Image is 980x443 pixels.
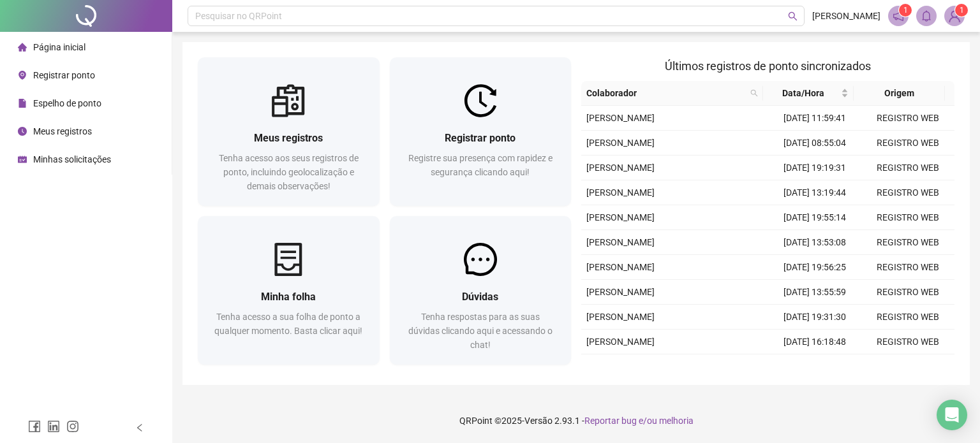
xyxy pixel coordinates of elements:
td: [DATE] 14:16:26 [768,354,861,379]
a: Registrar pontoRegistre sua presença com rapidez e segurança clicando aqui! [390,57,572,206]
td: REGISTRO WEB [861,330,954,354]
span: Meus registros [254,132,323,144]
span: Versão [524,416,553,426]
span: [PERSON_NAME] [586,212,655,222]
td: [DATE] 13:55:59 [768,280,861,305]
td: [DATE] 08:55:04 [768,131,861,156]
td: REGISTRO WEB [861,205,954,230]
span: Reportar bug e/ou melhoria [584,416,694,426]
span: Registrar ponto [445,132,516,144]
span: [PERSON_NAME] [586,237,655,247]
span: Minhas solicitações [33,154,111,164]
span: Minha folha [261,291,316,303]
span: [PERSON_NAME] [812,9,880,23]
th: Data/Hora [763,81,854,106]
span: facebook [28,420,41,433]
td: [DATE] 11:59:41 [768,106,861,131]
span: Tenha respostas para as suas dúvidas clicando aqui e acessando o chat! [408,312,553,350]
span: Data/Hora [768,86,838,100]
td: [DATE] 13:19:44 [768,180,861,205]
span: linkedin [47,420,60,433]
span: 1 [903,6,908,15]
td: REGISTRO WEB [861,106,954,131]
div: Open Intercom Messenger [937,400,967,430]
td: [DATE] 19:19:31 [768,156,861,180]
span: [PERSON_NAME] [586,187,655,198]
th: Origem [854,81,944,106]
td: REGISTRO WEB [861,131,954,156]
span: bell [921,10,932,22]
span: Colaborador [586,86,745,100]
td: REGISTRO WEB [861,255,954,280]
span: instagram [66,420,79,433]
span: 1 [960,6,964,15]
td: REGISTRO WEB [861,305,954,330]
a: Meus registrosTenha acesso aos seus registros de ponto, incluindo geolocalização e demais observa... [198,57,380,206]
td: REGISTRO WEB [861,180,954,205]
span: left [135,423,144,432]
span: clock-circle [18,127,27,136]
a: Minha folhaTenha acesso a sua folha de ponto a qualquer momento. Basta clicar aqui! [198,216,380,365]
span: search [748,84,761,103]
td: REGISTRO WEB [861,156,954,180]
span: Tenha acesso a sua folha de ponto a qualquer momento. Basta clicar aqui! [214,312,362,336]
span: Registre sua presença com rapidez e segurança clicando aqui! [408,153,553,177]
span: [PERSON_NAME] [586,138,655,148]
span: Página inicial [33,42,85,52]
span: [PERSON_NAME] [586,262,655,272]
a: DúvidasTenha respostas para as suas dúvidas clicando aqui e acessando o chat! [390,216,572,365]
td: [DATE] 19:56:25 [768,255,861,280]
td: REGISTRO WEB [861,280,954,305]
span: Tenha acesso aos seus registros de ponto, incluindo geolocalização e demais observações! [219,153,359,191]
span: search [750,89,758,97]
span: environment [18,71,27,80]
td: [DATE] 19:55:14 [768,205,861,230]
footer: QRPoint © 2025 - 2.93.1 - [172,398,980,443]
span: Espelho de ponto [33,98,101,108]
span: [PERSON_NAME] [586,113,655,123]
span: notification [893,10,904,22]
td: [DATE] 16:18:48 [768,330,861,354]
sup: 1 [899,4,912,17]
span: [PERSON_NAME] [586,287,655,297]
span: Dúvidas [462,291,498,303]
span: [PERSON_NAME] [586,163,655,173]
span: Últimos registros de ponto sincronizados [665,59,871,73]
img: 90465 [945,6,964,25]
span: search [788,11,798,21]
span: file [18,99,27,108]
span: schedule [18,155,27,164]
td: REGISTRO WEB [861,354,954,379]
span: home [18,43,27,52]
sup: Atualize o seu contato no menu Meus Dados [955,4,968,17]
td: [DATE] 13:53:08 [768,230,861,255]
span: Meus registros [33,126,92,136]
span: [PERSON_NAME] [586,337,655,347]
span: [PERSON_NAME] [586,312,655,322]
td: REGISTRO WEB [861,230,954,255]
span: Registrar ponto [33,70,95,80]
td: [DATE] 19:31:30 [768,305,861,330]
